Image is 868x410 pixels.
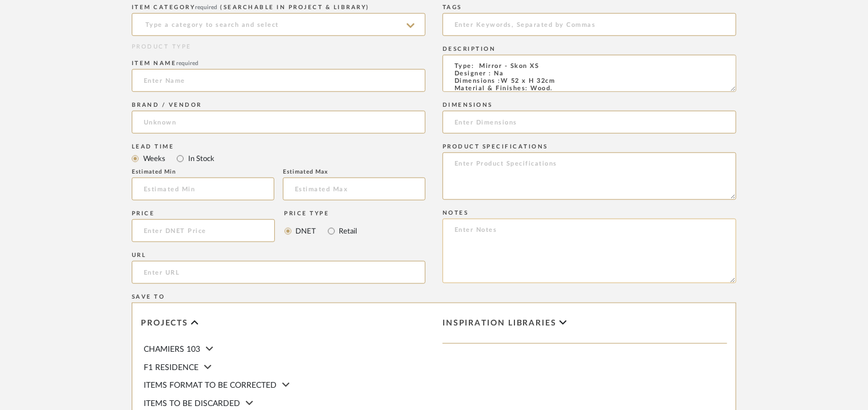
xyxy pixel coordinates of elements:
input: Enter DNET Price [132,219,275,242]
div: Tags [443,4,736,11]
label: Weeks [142,152,165,165]
div: Dimensions [443,102,736,108]
input: Enter Dimensions [443,111,736,134]
span: CHAMIERS 103 [144,345,200,353]
div: Product Specifications [443,143,736,150]
div: ITEM CATEGORY [132,4,425,11]
label: DNET [295,225,317,238]
input: Enter URL [132,261,425,284]
div: Notes [443,210,736,216]
div: Lead Time [132,143,425,150]
mat-radio-group: Select price type [285,219,358,242]
mat-radio-group: Select item type [132,151,425,166]
div: Item name [132,60,425,67]
input: Type a category to search and select [132,13,425,36]
div: Estimated Max [283,168,425,175]
input: Estimated Max [283,178,425,200]
label: Retail [338,225,358,238]
span: F1 RESIDENCE [144,364,198,372]
span: ITEMS TO BE DISCARDED [144,400,240,408]
input: Enter Name [132,69,425,92]
label: In Stock [187,152,214,165]
div: URL [132,252,425,259]
input: Estimated Min [132,178,274,200]
div: Description [443,46,736,53]
span: Inspiration libraries [443,319,557,328]
span: required [196,5,218,10]
span: (Searchable in Project & Library) [221,5,370,10]
div: PRODUCT TYPE [132,43,425,51]
input: Enter Keywords, Separated by Commas [443,13,736,36]
input: Unknown [132,111,425,134]
div: Price [132,210,275,217]
div: Save To [132,294,736,300]
div: Brand / Vendor [132,102,425,108]
div: Estimated Min [132,168,274,175]
span: ITEMS FORMAT TO BE CORRECTED [144,381,277,389]
span: required [177,61,199,66]
div: Price Type [285,210,358,217]
span: Projects [141,319,188,328]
